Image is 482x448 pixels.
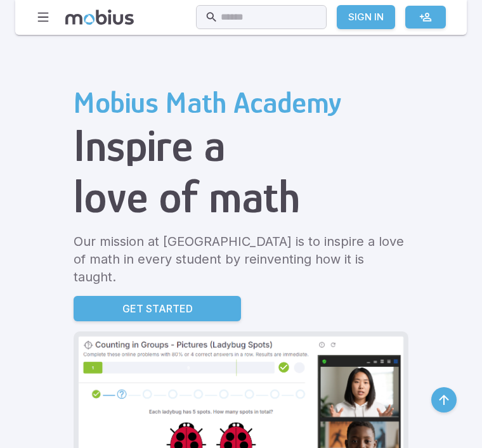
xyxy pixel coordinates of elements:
h1: love of math [74,171,408,222]
p: Our mission at [GEOGRAPHIC_DATA] is to inspire a love of math in every student by reinventing how... [74,233,408,286]
h1: Inspire a [74,120,408,171]
a: Get Started [74,296,241,321]
h2: Mobius Math Academy [74,86,408,120]
p: Get Started [122,301,193,316]
a: Sign In [337,5,395,29]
